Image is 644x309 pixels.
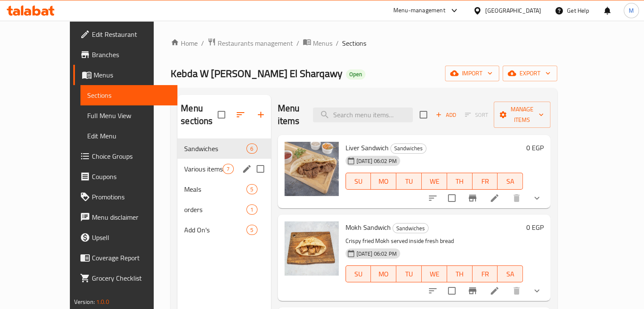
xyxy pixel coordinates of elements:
[371,265,396,282] button: MO
[353,157,400,165] span: [DATE] 06:02 PM
[498,265,523,282] button: SA
[230,105,251,125] span: Sort sections
[476,268,495,280] span: FR
[345,221,391,234] span: Mokh Sandwich
[451,175,469,188] span: TH
[476,175,495,188] span: FR
[92,253,171,263] span: Coverage Report
[247,185,257,193] span: 5
[171,38,198,48] a: Home
[391,143,426,153] span: Sandwiches
[400,175,418,188] span: TU
[285,142,339,196] img: Liver Sandwich
[494,102,550,128] button: Manage items
[342,38,366,48] span: Sections
[527,281,547,301] button: show more
[447,173,473,190] button: TH
[498,173,523,190] button: SA
[393,6,445,16] div: Menu-management
[251,105,271,125] button: Add section
[506,188,527,208] button: delete
[371,173,396,190] button: MO
[346,69,365,80] div: Open
[74,296,95,307] span: Version:
[392,223,428,233] div: Sandwiches
[73,166,177,187] a: Coupons
[285,221,339,276] img: Mokh Sandwich
[501,175,520,188] span: SA
[396,173,422,190] button: TU
[349,175,368,188] span: SU
[526,221,544,233] h6: 0 EGP
[246,204,257,215] div: items
[92,232,171,243] span: Upsell
[73,146,177,166] a: Choice Groups
[87,110,171,121] span: Full Menu View
[500,104,544,125] span: Manage items
[393,223,428,233] span: Sandwiches
[473,265,498,282] button: FR
[223,164,233,174] div: items
[177,138,271,159] div: Sandwiches6
[374,175,393,188] span: MO
[184,164,223,174] span: Various items
[92,171,171,182] span: Coupons
[184,204,246,215] div: orders
[345,141,389,154] span: Liver Sandwich
[80,126,177,146] a: Edit Menu
[445,66,499,81] button: import
[171,38,557,49] nav: breadcrumb
[246,184,257,194] div: items
[73,65,177,85] a: Menus
[73,248,177,268] a: Coverage Report
[303,38,332,49] a: Menus
[73,24,177,44] a: Edit Restaurant
[313,38,332,48] span: Menus
[353,250,400,258] span: [DATE] 06:02 PM
[423,281,443,301] button: sort-choices
[443,282,461,300] span: Select to update
[396,265,422,282] button: TU
[345,173,371,190] button: SU
[313,108,413,122] input: search
[296,38,299,48] li: /
[425,268,444,280] span: WE
[447,265,473,282] button: TH
[92,50,171,60] span: Branches
[181,102,217,127] h2: Menu sections
[345,236,523,246] p: Crispy fried Mokh served inside fresh bread
[415,106,432,124] span: Select section
[246,143,257,154] div: items
[92,29,171,39] span: Edit Restaurant
[184,184,246,194] span: Meals
[485,6,541,15] div: [GEOGRAPHIC_DATA]
[80,105,177,126] a: Full Menu View
[92,151,171,161] span: Choice Groups
[425,175,444,188] span: WE
[462,188,483,208] button: Branch-specific-item
[452,68,492,79] span: import
[489,286,500,296] a: Edit menu item
[423,188,443,208] button: sort-choices
[422,265,447,282] button: WE
[247,145,257,153] span: 6
[247,206,257,214] span: 1
[434,110,457,120] span: Add
[501,268,520,280] span: SA
[177,199,271,220] div: orders1
[87,90,171,100] span: Sections
[96,296,109,307] span: 1.0.0
[400,268,418,280] span: TU
[177,220,271,240] div: Add On's5
[177,179,271,199] div: Meals5
[73,268,177,288] a: Grocery Checklist
[94,70,171,80] span: Menus
[201,38,204,48] li: /
[240,163,253,175] button: edit
[345,265,371,282] button: SU
[218,38,293,48] span: Restaurants management
[73,187,177,207] a: Promotions
[73,207,177,227] a: Menu disclaimer
[509,68,550,79] span: export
